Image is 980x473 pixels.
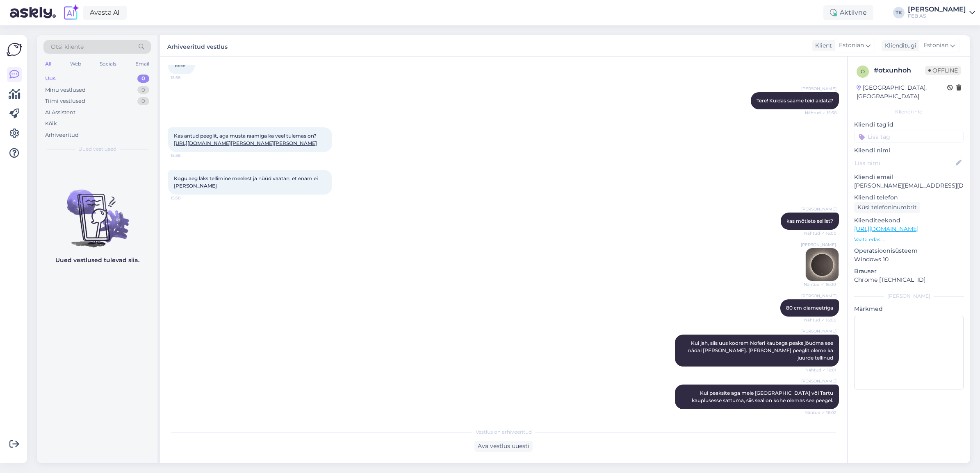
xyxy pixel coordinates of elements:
span: Vestlus on arhiveeritud [476,428,532,436]
div: AI Assistent [45,109,75,117]
span: Tere! [174,62,185,68]
div: Minu vestlused [45,86,86,94]
span: Kogu aeg läks tellimine meelest ja nüüd vaatan, et enam ei [PERSON_NAME] [174,175,319,189]
div: Küsi telefoninumbrit [854,202,920,213]
span: Otsi kliente [51,43,84,51]
span: 15:58 [171,152,201,158]
img: Askly Logo [7,42,22,57]
div: Klienditugi [882,41,916,50]
span: [PERSON_NAME] [801,328,836,334]
span: Kui peaksite aga meie [GEOGRAPHIC_DATA] või Tartu kauplusesse sattuma, siis seal on kohe olemas s... [692,390,834,403]
span: [PERSON_NAME] [801,242,836,248]
p: Uued vestlused tulevad siia. [55,256,139,265]
span: Nähtud ✓ 16:00 [804,230,836,236]
p: Chrome [TECHNICAL_ID] [854,276,964,284]
span: Kas antud peeglit, aga musta raamiga ka veel tulemas on? [174,133,317,146]
p: Klienditeekond [854,216,964,225]
div: Tiimi vestlused [45,97,85,105]
span: [PERSON_NAME] [801,378,836,384]
div: All [43,59,53,69]
input: Lisa nimi [855,158,954,167]
a: [URL][DOMAIN_NAME] [854,225,918,233]
div: Arhiveeritud [45,131,79,139]
p: Kliendi tag'id [854,120,964,129]
p: Operatsioonisüsteem [854,247,964,255]
label: Arhiveeritud vestlus [167,40,228,51]
span: [PERSON_NAME] [801,293,836,299]
span: Estonian [839,41,864,50]
div: TK [893,7,905,18]
div: Klient [812,41,832,50]
div: 0 [137,86,149,94]
p: Kliendi email [854,173,964,181]
a: Avasta AI [83,6,127,20]
p: Windows 10 [854,255,964,264]
div: 0 [137,97,149,105]
span: Tere! Kuidas saame teid aidata? [757,97,833,104]
span: Uued vestlused [78,145,116,153]
div: Ava vestlus uuesti [474,441,533,452]
span: Estonian [923,41,948,50]
span: Kui jah, siis uus koorem Noferi kaubaga peaks jõudma see nädal [PERSON_NAME]. [PERSON_NAME] peegl... [688,340,834,361]
div: [PERSON_NAME] [908,6,966,13]
a: [URL][DOMAIN_NAME][PERSON_NAME][PERSON_NAME] [174,140,317,146]
span: Nähtud ✓ 16:02 [805,410,836,416]
p: [PERSON_NAME][EMAIL_ADDRESS][DOMAIN_NAME] [854,181,964,190]
span: [PERSON_NAME] [801,86,836,92]
img: Attachment [806,248,839,281]
span: Nähtud ✓ 16:00 [804,281,836,287]
p: Märkmed [854,305,964,313]
div: [PERSON_NAME] [854,292,964,300]
div: [GEOGRAPHIC_DATA], [GEOGRAPHIC_DATA] [857,84,947,101]
div: Kliendi info [854,108,964,115]
span: Offline [925,66,961,75]
div: FEB AS [908,13,966,19]
p: Vaata edasi ... [854,236,964,243]
span: Nähtud ✓ 15:58 [805,110,836,116]
div: Web [68,59,83,69]
div: Kõik [45,120,57,128]
div: Uus [45,75,56,83]
span: o [861,68,865,75]
div: Aktiivne [823,5,873,20]
img: No chats [37,175,157,249]
div: Email [134,59,151,69]
div: # otxunhoh [874,66,925,75]
span: 80 cm diameetriga [786,305,833,311]
span: kas mõtlete sellist? [786,218,833,224]
p: Brauser [854,267,964,276]
div: 0 [137,75,149,83]
p: Kliendi nimi [854,146,964,155]
span: Nähtud ✓ 16:01 [805,367,836,373]
span: [PERSON_NAME] [801,206,836,212]
input: Lisa tag [854,131,964,143]
span: Nähtud ✓ 16:00 [804,317,836,323]
a: [PERSON_NAME]FEB AS [908,6,975,19]
img: explore-ai [62,4,80,21]
span: 15:58 [171,75,201,81]
p: Kliendi telefon [854,193,964,202]
div: Socials [98,59,118,69]
span: 15:58 [171,195,201,201]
